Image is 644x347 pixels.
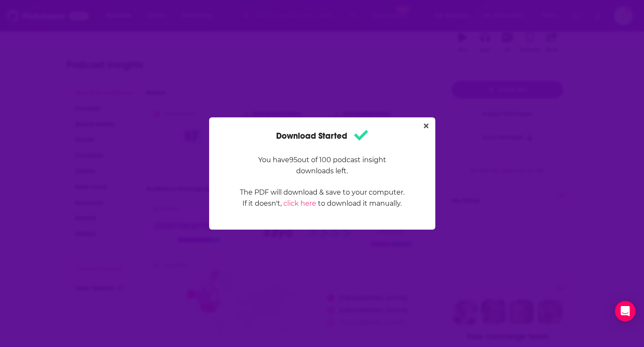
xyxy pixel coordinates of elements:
[239,187,405,209] p: The PDF will download & save to your computer. If it doesn't, to download it manually.
[420,121,432,131] button: Close
[239,155,405,177] p: You have 95 out of 100 podcast insight downloads left.
[283,199,316,207] a: click here
[615,301,635,321] div: Open Intercom Messenger
[276,128,368,144] h1: Download Started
